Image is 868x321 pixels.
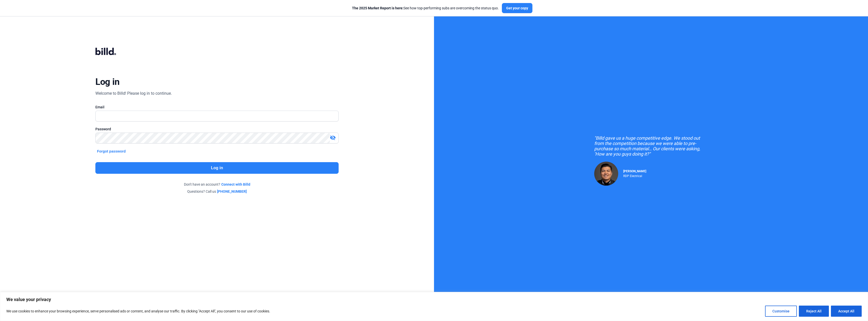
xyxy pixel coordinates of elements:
[831,306,862,317] button: Accept All
[95,182,338,187] div: Don't have an account?
[330,135,336,141] mat-icon: visibility_off
[95,162,338,174] button: Log in
[6,308,270,314] p: We use cookies to enhance your browsing experience, serve personalised ads or content, and analys...
[95,105,338,110] div: Email
[623,173,646,178] div: RDP Electrical
[352,6,499,11] div: See how top-performing subs are overcoming the status quo.
[95,76,119,87] div: Log in
[594,135,708,157] div: "Billd gave us a huge competitive edge. We stood out from the competition because we were able to...
[623,169,646,173] span: [PERSON_NAME]
[95,189,338,194] div: Questions? Call us
[95,90,172,96] div: Welcome to Billd! Please log in to continue.
[352,6,403,10] span: The 2025 Market Report is here:
[594,162,618,186] img: Raul Pacheco
[95,149,127,154] button: Forgot password
[217,189,247,194] a: [PHONE_NUMBER]
[799,306,829,317] button: Reject All
[502,3,532,13] button: Get your copy
[765,306,797,317] button: Customise
[95,127,338,132] div: Password
[6,297,862,303] p: We value your privacy
[221,182,250,187] a: Connect with Billd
